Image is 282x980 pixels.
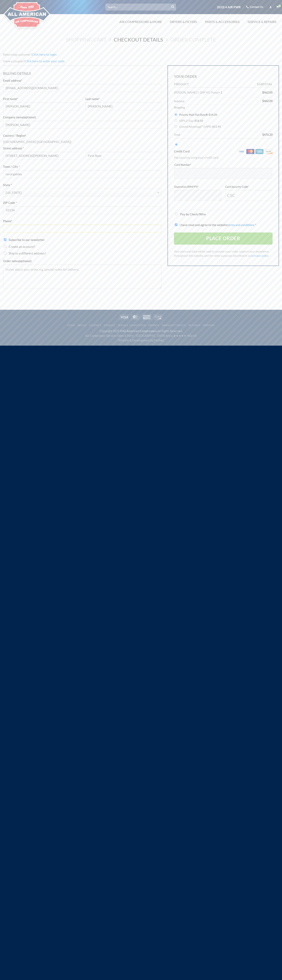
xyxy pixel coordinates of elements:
[174,81,248,88] th: Product
[9,245,35,248] span: Create an account?
[245,18,279,26] a: Service & Repairs
[162,324,186,327] a: Warranty Policy
[114,36,163,43] a: Checkout details
[3,146,79,151] label: Street address
[153,339,164,342] a: TrevNet
[3,52,279,57] div: Returning customer?
[175,223,177,226] input: I have read and agree to the websiteterms and conditions *
[3,97,79,101] label: First name
[209,113,210,116] span: $
[227,223,254,227] a: terms and conditions
[174,232,273,244] button: Place order
[25,59,65,63] a: Enter your coupon code
[32,52,57,56] a: Click here to login
[3,183,161,187] label: State
[174,155,273,160] p: Pay securely using your credit card.
[237,149,245,154] img: visa
[118,324,146,327] a: Terms & Conditions
[89,324,101,327] a: Contact
[4,238,6,241] input: Subscribe to our newsletter
[67,324,75,327] a: Home
[180,223,254,227] span: I have read and agree to the website
[255,149,263,154] img: amex
[188,324,200,327] a: Returns
[179,112,272,118] label: Priority Mail Flat Rate®:
[3,189,161,196] span: State
[174,149,273,154] label: Credit Card
[6,189,157,197] span: Florida
[78,324,87,327] a: About
[262,99,264,103] span: $
[180,213,206,216] label: Pay by Check/Wire
[122,329,157,333] strong: All American Compressors.
[4,252,6,254] input: Ship to a different address?
[85,97,161,101] label: Last name
[174,98,248,105] th: Subtotal
[3,78,161,83] label: Email address
[3,200,161,205] label: ZIP Code
[3,133,161,138] label: Country / Region
[269,4,272,9] a: Login
[174,72,273,79] h3: Your order
[262,133,273,136] bdi: 476.20
[173,334,197,337] a: ★★★★★ Yelp Us
[195,119,203,122] bdi: 58.50
[3,164,161,169] label: Town / City
[218,91,222,94] strong: × 1
[3,58,279,64] div: Have a coupon?
[203,324,215,327] a: Shipping
[174,105,273,110] th: Shipping
[262,91,264,94] span: $
[3,140,71,144] strong: [GEOGRAPHIC_DATA] ([GEOGRAPHIC_DATA])
[167,18,200,26] a: Dryers & Filters
[148,324,159,327] a: Privacy
[3,69,161,76] h3: Billing details
[9,238,45,242] span: Subscribe to our newsletter
[174,249,273,258] p: Your personal data will be used to process your order, support your experience throughout this we...
[225,190,272,201] input: CSC
[264,149,273,154] img: discover
[209,113,217,116] bdi: 14.20
[248,81,273,88] th: Subtotal
[179,118,272,124] label: USPS 2-Day:
[105,4,176,10] input: Search…
[66,36,106,43] a: Shopping Cart
[217,4,241,11] a: (833) 4 AIR PWR
[117,18,164,26] a: Air Compressors & More
[225,185,272,189] label: Card Security Code
[23,116,36,119] span: (optional)
[3,65,279,300] form: Checkout
[85,152,161,160] input: Apartment, suite, unit, etc. (optional)
[246,149,254,154] img: mastercard
[85,334,197,342] span: Air Compressor Service, Sales & Parts - [GEOGRAPHIC_DATA] Area | Website & Development by
[19,259,31,263] span: (optional)
[246,4,263,10] a: Contact Us
[262,133,264,136] span: $
[252,254,268,257] a: privacy policy
[179,124,272,130] label: Ground Advantage™ (USPS):
[174,88,248,98] td: [PERSON_NAME] 1-2HP KU Pump
[174,161,272,207] fieldset: Payment Info
[104,324,115,327] a: Finance
[262,91,273,94] bdi: 462.00
[3,219,161,223] label: Phone
[174,185,221,189] label: Expiration (MM/YY)
[3,152,79,160] input: House number and street name
[174,131,248,139] th: Total
[170,4,176,10] button: Submit
[203,18,242,26] a: Parts & Accessories
[3,259,161,263] label: Order notes
[262,99,273,103] bdi: 462.00
[3,115,161,120] label: Company name
[9,251,46,255] span: Ship to a different address?
[212,125,214,128] span: $
[3,329,279,343] div: Copyright 2025 © All Rights Reserved.
[4,245,6,248] input: Create an account?
[212,125,221,128] bdi: 11.95
[195,119,196,122] span: $
[174,163,272,167] label: Card Number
